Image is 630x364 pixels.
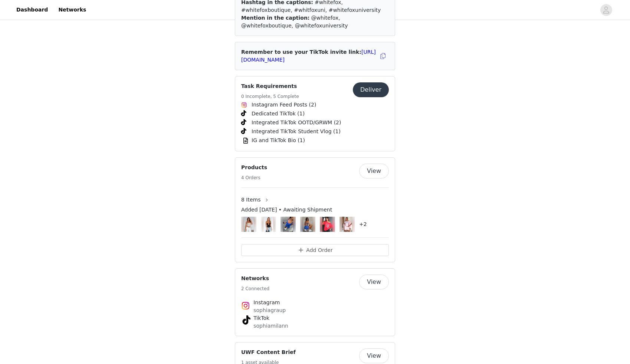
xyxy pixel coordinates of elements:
[252,119,341,127] span: Integrated TikTok OOTD/GRWM (2)
[241,301,250,310] img: Instagram Icon
[303,217,313,232] img: Radiate High Waisted Shorts Electric Blue
[252,101,316,109] span: Instagram Feed Posts (2)
[241,102,247,108] img: Instagram Icon
[241,196,261,204] span: 8 Items
[54,1,91,18] a: Networks
[241,15,309,21] span: Mention in the caption:
[359,275,389,289] button: View
[353,82,389,97] button: Deliver
[339,215,355,234] img: Image Background Blur
[241,244,389,256] button: Add Order
[359,220,367,228] h4: +2
[241,93,299,100] h5: 0 Incomplete, 5 Complete
[603,4,610,16] div: avatar
[263,217,273,232] img: On The Town Bustier Black
[253,299,377,306] h4: Instagram
[235,76,395,151] div: Task Requirements
[253,306,377,314] p: sophiagraup
[342,217,352,232] img: Forever Is Ours Lounge Shorts Cupcake
[359,164,389,178] button: View
[241,206,332,214] span: Added [DATE] • Awaiting Shipment
[241,215,256,234] img: Image Background Blur
[244,217,254,232] img: Tell Me All About It Top Oat
[241,348,296,356] h4: UWF Content Brief
[252,137,305,144] span: IG and TikTok Bio (1)
[241,164,267,171] h4: Products
[359,348,389,363] button: View
[322,217,332,232] img: Latest Passion Off Shoulder Oversized Tee Red
[241,174,267,181] h5: 4 Orders
[253,314,377,322] h4: TikTok
[261,215,276,234] img: Image Background Blur
[241,82,299,90] h4: Task Requirements
[241,49,376,63] a: [URL][DOMAIN_NAME]
[252,128,341,135] span: Integrated TikTok Student Vlog (1)
[252,110,305,118] span: Dedicated TikTok (1)
[235,157,395,262] div: Products
[241,15,348,29] span: @whitefox, @whitefoxboutique, @whitefoxuniversity
[300,215,315,234] img: Image Background Blur
[253,322,377,330] p: sophiamilann
[280,215,296,234] img: Image Background Blur
[241,49,376,63] span: Remember to use your TikTok invite link:
[320,215,335,234] img: Image Background Blur
[12,1,52,18] a: Dashboard
[283,217,293,232] img: Aura Crop Electric Blue
[241,275,269,282] h4: Networks
[241,285,269,292] h5: 2 Connected
[235,268,395,336] div: Networks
